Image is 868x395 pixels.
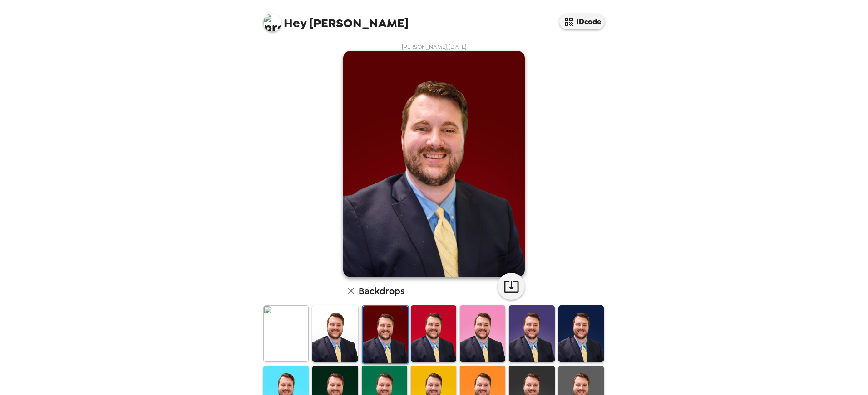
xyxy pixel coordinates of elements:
[263,9,409,29] span: [PERSON_NAME]
[263,305,309,362] img: Original
[559,14,605,29] button: IDcode
[263,14,281,32] img: profile pic
[359,284,404,298] h6: Backdrops
[343,51,525,277] img: user
[284,15,306,31] span: Hey
[402,43,467,51] span: [PERSON_NAME] , [DATE]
